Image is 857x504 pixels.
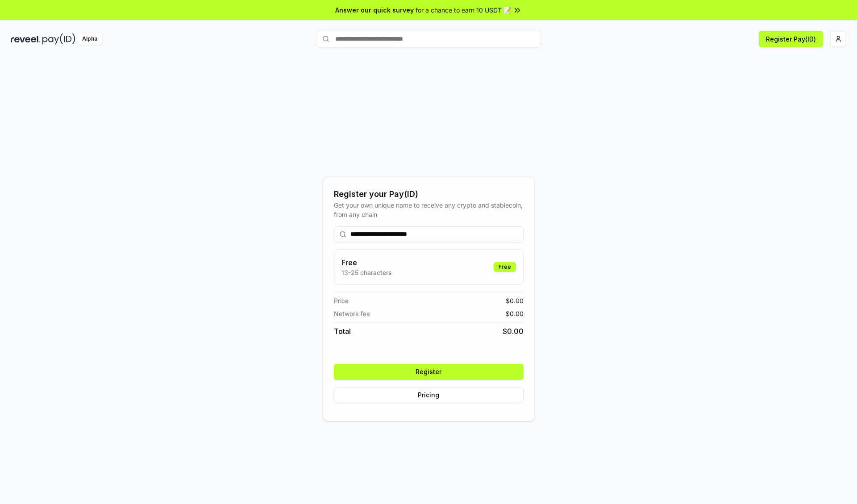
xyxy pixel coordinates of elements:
[334,387,524,403] button: Pricing
[494,262,516,272] div: Free
[334,200,524,219] div: Get your own unique name to receive any crypto and stablecoin, from any chain
[334,188,524,200] div: Register your Pay(ID)
[341,257,391,268] h3: Free
[759,31,823,47] button: Register Pay(ID)
[335,5,414,15] span: Answer our quick survey
[334,364,524,380] button: Register
[77,33,102,45] div: Alpha
[341,268,391,277] p: 13-25 characters
[42,33,75,45] img: pay_id
[416,5,511,15] span: for a chance to earn 10 USDT 📝
[506,309,524,318] span: $ 0.00
[334,296,349,305] span: Price
[503,326,524,337] span: $ 0.00
[334,326,351,337] span: Total
[334,309,370,318] span: Network fee
[506,296,524,305] span: $ 0.00
[11,33,41,45] img: reveel_dark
